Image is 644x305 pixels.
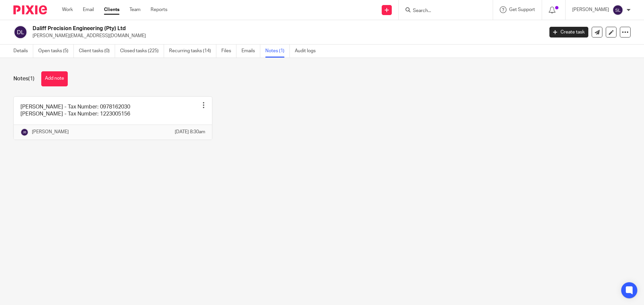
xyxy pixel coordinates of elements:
input: Search [412,8,473,14]
p: [PERSON_NAME] [32,129,69,135]
a: Client tasks (0) [79,45,115,58]
h2: Daliff Precision Engineering (Pty) Ltd [33,25,438,32]
img: svg%3E [612,5,623,15]
p: [PERSON_NAME] [572,6,609,13]
img: Pixie [13,5,47,14]
img: svg%3E [20,128,29,136]
a: Reports [151,6,167,13]
p: [PERSON_NAME][EMAIL_ADDRESS][DOMAIN_NAME] [33,32,539,39]
span: Get Support [509,7,535,12]
a: Open tasks (5) [38,45,74,58]
a: Closed tasks (225) [120,45,164,58]
a: Details [13,45,33,58]
a: Recurring tasks (14) [169,45,216,58]
span: (1) [28,76,35,81]
a: Email [83,6,94,13]
a: Audit logs [295,45,321,58]
a: Team [129,6,141,13]
button: Add note [41,71,68,86]
a: Clients [104,6,119,13]
a: Files [221,45,236,58]
a: Notes (1) [265,45,290,58]
h1: Notes [13,75,35,82]
a: Work [62,6,73,13]
a: Create task [549,27,588,37]
img: svg%3E [13,25,28,39]
p: [DATE] 8:30am [175,129,205,135]
a: Emails [241,45,260,58]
